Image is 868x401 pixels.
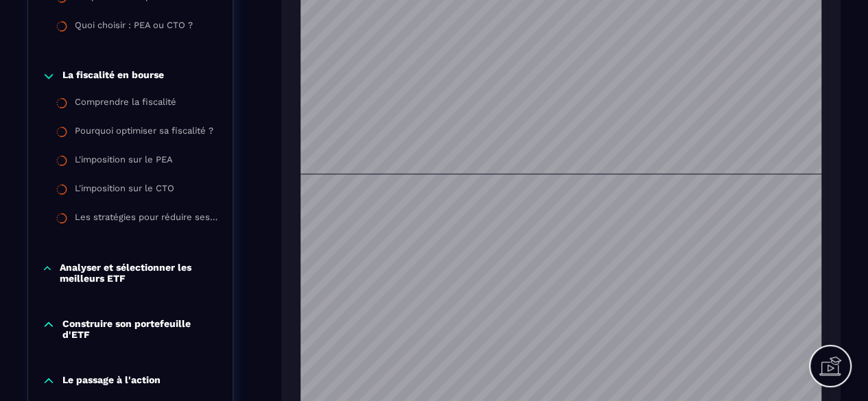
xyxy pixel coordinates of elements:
[75,183,174,198] div: L'imposition sur le CTO
[62,374,161,387] p: Le passage à l'action
[75,154,173,169] div: L'imposition sur le PEA
[75,97,176,112] div: Comprendre la fiscalité
[62,317,219,339] p: Construire son portefeuille d'ETF
[75,125,213,141] div: Pourquoi optimiser sa fiscalité ?
[75,20,193,35] div: Quoi choisir : PEA ou CTO ?
[60,261,219,283] p: Analyser et sélectionner les meilleurs ETF
[75,212,219,227] div: Les stratégies pour réduire ses impôts
[62,69,164,83] p: La fiscalité en bourse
